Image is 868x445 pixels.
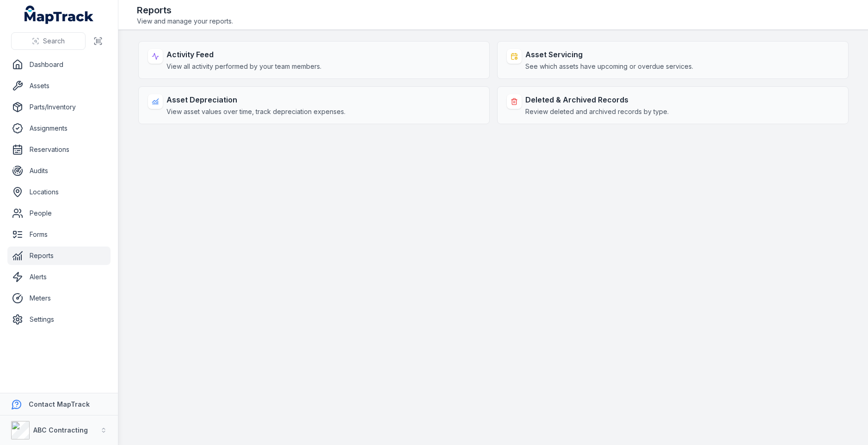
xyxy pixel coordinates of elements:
[11,32,86,50] button: Search
[7,77,111,95] a: Assets
[166,107,345,116] span: View asset values over time, track depreciation expenses.
[29,400,90,408] strong: Contact MapTrack
[166,94,345,105] strong: Asset Depreciation
[7,119,111,138] a: Assignments
[7,55,111,74] a: Dashboard
[525,62,693,71] span: See which assets have upcoming or overdue services.
[525,49,693,60] strong: Asset Servicing
[166,49,321,60] strong: Activity Feed
[7,98,111,116] a: Parts/Inventory
[138,86,490,124] a: Asset DepreciationView asset values over time, track depreciation expenses.
[497,86,849,124] a: Deleted & Archived RecordsReview deleted and archived records by type.
[138,41,490,79] a: Activity FeedView all activity performed by your team members.
[137,17,233,26] span: View and manage your reports.
[7,225,111,244] a: Forms
[7,247,111,265] a: Reports
[7,289,111,307] a: Meters
[25,6,94,24] a: MapTrack
[7,140,111,159] a: Reservations
[33,426,88,434] strong: ABC Contracting
[43,36,65,46] span: Search
[497,41,849,79] a: Asset ServicingSee which assets have upcoming or overdue services.
[7,162,111,180] a: Audits
[137,4,233,17] h2: Reports
[7,310,111,329] a: Settings
[166,62,321,71] span: View all activity performed by your team members.
[7,183,111,201] a: Locations
[7,268,111,286] a: Alerts
[525,94,669,105] strong: Deleted & Archived Records
[7,204,111,222] a: People
[525,107,669,116] span: Review deleted and archived records by type.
